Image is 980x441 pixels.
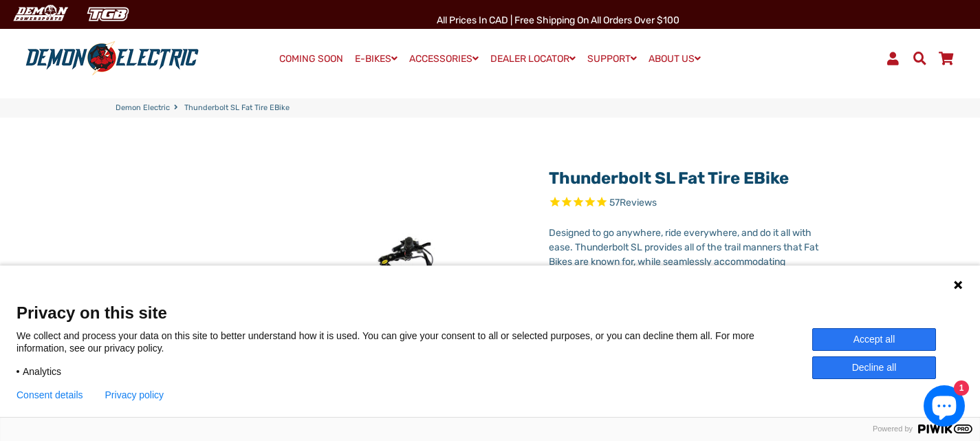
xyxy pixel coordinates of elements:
a: E-BIKES [350,49,402,69]
span: Reviews [620,197,657,208]
span: Designed to go anywhere, ride everywhere, and do it all with ease. Thunderbolt SL provides all of... [549,227,818,354]
button: Decline all [812,356,936,379]
inbox-online-store-chat: Shopify online store chat [919,385,969,430]
span: All Prices in CAD | Free shipping on all orders over $100 [437,14,679,26]
span: Rated 4.9 out of 5 stars 57 reviews [549,195,823,211]
a: DEALER LOCATOR [486,49,580,69]
button: Consent details [17,389,83,400]
a: Privacy policy [105,389,164,400]
img: TGB Canada [80,3,136,25]
span: Powered by [867,424,918,433]
span: Analytics [23,365,61,378]
button: Accept all [812,328,936,351]
a: ABOUT US [644,49,706,69]
a: ACCESSORIES [404,49,483,69]
a: Demon Electric [116,103,170,114]
a: COMING SOON [274,50,348,69]
p: We collect and process your data on this site to better understand how it is used. You can give y... [17,330,812,354]
a: SUPPORT [582,49,642,69]
span: Thunderbolt SL Fat Tire eBike [184,103,290,114]
img: Demon Electric [7,3,73,25]
img: Demon Electric logo [21,41,204,76]
span: 57 reviews [609,197,657,208]
a: Thunderbolt SL Fat Tire eBike [549,169,789,188]
span: Privacy on this site [17,303,963,323]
